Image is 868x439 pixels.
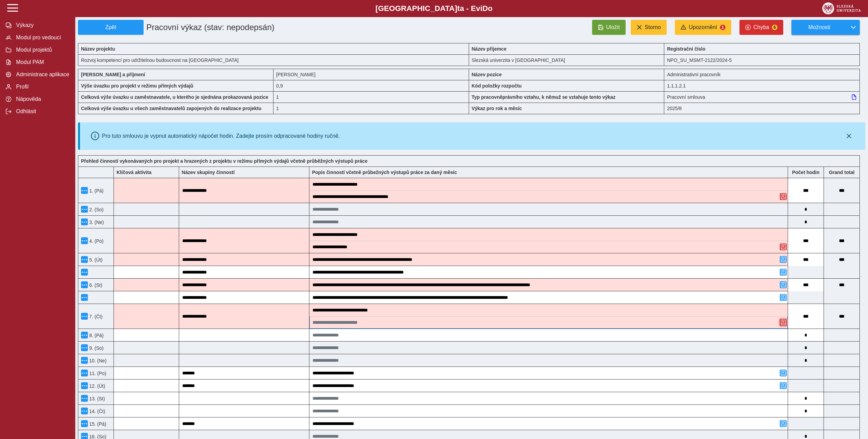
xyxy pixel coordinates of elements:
[780,243,787,250] button: Odstranit poznámku
[472,106,522,111] b: Výkaz pro rok a měsíc
[81,269,88,276] button: Menu
[780,420,787,427] button: Přidat poznámku
[117,170,151,175] b: Klíčová aktivita
[472,94,616,100] b: Typ pracovněprávního vztahu, k němuž se vztahuje tento výkaz
[21,4,847,13] b: [GEOGRAPHIC_DATA] a - Evi
[780,370,787,376] button: Přidat poznámku
[88,314,103,319] span: 7. (Čt)
[739,20,783,35] button: Chyba6
[780,256,787,263] button: Přidat poznámku
[472,72,502,77] b: Název pozice
[81,256,88,263] button: Menu
[81,408,88,414] button: Menu
[88,188,104,194] span: 1. (Pá)
[780,319,787,326] button: Odstranit poznámku
[78,54,469,66] div: Rozvoj kompetencí pro udržitelnou budoucnost na [GEOGRAPHIC_DATA]
[631,20,667,35] button: Storno
[102,133,340,139] div: Pro tuto smlouvu je vypnut automatický nápočet hodin. Zadejte prosím odpracované hodiny ručně.
[81,206,88,213] button: Menu
[81,395,88,402] button: Menu
[88,238,104,244] span: 4. (Po)
[81,281,88,288] button: Menu
[675,20,731,35] button: Upozornění1
[788,170,824,175] b: Počet hodin
[664,54,860,66] div: NPO_SU_MSMT-2122/2024-5
[780,269,787,276] button: Přidat poznámku
[780,281,787,288] button: Přidat poznámku
[753,24,769,30] span: Chyba
[88,257,103,263] span: 5. (Út)
[81,158,368,164] b: Přehled činností vykonávaných pro projekt a hrazených z projektu v režimu přímých výdajů včetně p...
[273,103,469,114] div: 1
[88,333,104,338] span: 8. (Pá)
[824,170,859,175] b: Suma za den přes všechny výkazy
[273,80,469,91] div: 7,2 h / den. 36 h / týden.
[81,46,115,52] b: Název projektu
[81,187,88,194] button: Menu
[88,282,102,288] span: 6. (St)
[273,69,469,80] div: [PERSON_NAME]
[81,382,88,389] button: Menu
[689,24,717,30] span: Upozornění
[81,218,88,225] button: Menu
[606,24,620,30] span: Uložit
[144,20,406,35] h1: Pracovní výkaz (stav: nepodepsán)
[472,46,507,52] b: Název příjemce
[482,4,488,13] span: D
[78,20,144,35] button: Zpět
[472,83,522,89] b: Kód položky rozpočtu
[14,108,69,115] span: Odhlásit
[81,83,193,89] b: Výše úvazku pro projekt v režimu přímých výdajů
[664,80,860,91] div: 1.1.1.2.1
[88,207,104,212] span: 2. (So)
[645,24,661,30] span: Storno
[88,358,107,363] span: 10. (Ne)
[14,71,69,78] span: Administrace aplikace
[780,382,787,389] button: Přidat poznámku
[182,170,235,175] b: Název skupiny činností
[88,371,106,376] span: 11. (Po)
[457,4,459,13] span: t
[592,20,626,35] button: Uložit
[469,54,665,66] div: Slezská univerzita v [GEOGRAPHIC_DATA]
[81,237,88,244] button: Menu
[14,47,69,53] span: Modul projektů
[88,345,104,351] span: 9. (So)
[273,91,469,103] div: 1
[81,94,268,100] b: Celková výše úvazku u zaměstnavatele, u kterého je sjednána prokazovaná pozice
[822,2,861,14] img: logo_web_su.png
[772,25,777,30] span: 6
[780,294,787,301] button: Přidat poznámku
[81,106,262,111] b: Celková výše úvazku u všech zaměstnavatelů zapojených do realizace projektu
[88,409,105,414] span: 14. (Čt)
[797,24,841,30] span: Možnosti
[81,313,88,320] button: Menu
[664,103,860,114] div: 2025/8
[720,25,725,30] span: 1
[81,344,88,351] button: Menu
[88,383,105,389] span: 12. (Út)
[664,91,860,103] div: Pracovní smlouva
[14,22,69,28] span: Výkazy
[791,20,847,35] button: Možnosti
[88,421,106,427] span: 15. (Pá)
[488,4,493,13] span: o
[14,84,69,90] span: Profil
[81,294,88,301] button: Menu
[81,420,88,427] button: Menu
[14,96,69,102] span: Nápověda
[14,59,69,65] span: Modul PAM
[14,35,69,41] span: Modul pro vedoucí
[88,396,105,401] span: 13. (St)
[780,193,787,200] button: Odstranit poznámku
[667,46,705,52] b: Registrační číslo
[81,72,145,77] b: [PERSON_NAME] a příjmení
[664,69,860,80] div: Administrativní pracovník
[312,170,457,175] b: Popis činností včetně průbežných výstupů práce za daný měsíc
[81,24,141,30] span: Zpět
[81,332,88,338] button: Menu
[88,219,104,225] span: 3. (Ne)
[81,357,88,364] button: Menu
[81,370,88,376] button: Menu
